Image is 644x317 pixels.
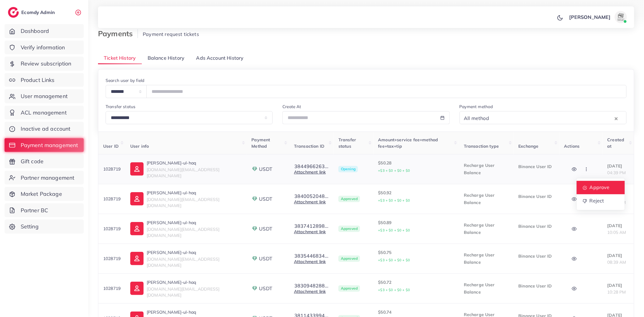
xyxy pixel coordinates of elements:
a: Inactive ad account [5,122,84,136]
button: 3844966263... [294,164,329,169]
p: Recharge User Balance [464,251,509,266]
label: Search user by field [106,77,144,83]
span: Approve [590,184,610,190]
small: +$3 + $0 + $0 + $0 [378,288,410,292]
small: +$3 + $0 + $0 + $0 [378,198,410,203]
span: [DOMAIN_NAME][EMAIL_ADDRESS][DOMAIN_NAME] [147,167,219,178]
a: Setting [5,220,84,234]
small: +$3 + $0 + $0 + $0 [378,168,410,173]
p: [PERSON_NAME] [569,13,611,21]
a: Attachment link [294,199,326,205]
img: payment [252,166,258,172]
span: Review subscription [21,60,72,68]
img: payment [252,196,258,202]
p: 1028719 [103,195,121,203]
span: Reject [590,198,604,204]
p: [PERSON_NAME]-ul-haq [147,159,242,167]
button: 3835446834... [294,253,329,259]
span: USDT [259,255,273,262]
small: +$3 + $0 + $0 + $0 [378,258,410,262]
span: [DOMAIN_NAME][EMAIL_ADDRESS][DOMAIN_NAME] [147,227,219,238]
p: Binance User ID [519,252,555,260]
p: 1028719 [103,255,121,262]
span: USDT [259,225,273,232]
a: Partner management [5,171,84,185]
span: Dashboard [21,27,49,35]
span: Transfer status [338,137,356,149]
label: Payment method [460,104,493,110]
span: 10:28 PM [607,289,626,295]
span: Ads Account History [196,55,244,62]
img: payment [252,226,258,232]
span: Payment request tickets [143,31,199,37]
span: Actions [564,143,580,149]
p: 1028719 [103,285,121,292]
p: [PERSON_NAME]-ul-haq [147,189,242,196]
span: Inactive ad account [21,125,71,133]
p: [PERSON_NAME]-ul-haq [147,308,242,316]
p: 1028719 [103,165,121,173]
span: Transaction type [464,143,499,149]
p: Binance User ID [519,193,555,200]
p: [PERSON_NAME]-ul-haq [147,249,242,256]
span: Approved [338,226,360,232]
button: 3837412898... [294,223,329,229]
div: Search for option [460,111,627,124]
span: Approved [338,255,360,262]
p: Binance User ID [519,163,555,170]
a: Dashboard [5,24,84,38]
button: Clear Selected [615,115,618,122]
span: USDT [259,195,273,203]
span: Ticket History [104,55,136,62]
p: Binance User ID [519,282,555,290]
span: All method [463,114,491,123]
p: [DATE] [607,252,629,259]
a: Attachment link [294,229,326,234]
a: User management [5,89,84,103]
span: Setting [21,223,39,231]
span: [DOMAIN_NAME][EMAIL_ADDRESS][DOMAIN_NAME] [147,197,219,208]
p: Recharge User Balance [464,281,509,296]
img: ic-user-info.36bf1079.svg [130,282,144,295]
span: Balance History [148,55,184,62]
a: Market Package [5,187,84,201]
p: $50.92 [378,189,454,204]
span: User ID [103,143,119,149]
a: Attachment link [294,289,326,294]
img: avatar [615,11,627,23]
p: Recharge User Balance [464,162,509,176]
img: payment [252,255,258,262]
span: Gift code [21,157,44,165]
p: $50.72 [378,279,454,294]
p: [DATE] [607,282,629,289]
span: Amount+service fee+method fee+tax+tip [378,137,438,149]
h3: Payments [98,29,138,38]
span: Exchange [519,143,539,149]
span: User info [130,143,149,149]
p: [DATE] [607,222,629,229]
span: Approved [338,285,360,292]
p: [PERSON_NAME]-ul-haq [147,279,242,286]
span: User management [21,92,68,100]
p: Recharge User Balance [464,192,509,206]
p: Binance User ID [519,223,555,230]
span: Created at [607,137,625,149]
p: $50.89 [378,219,454,234]
a: Attachment link [294,259,326,264]
a: Product Links [5,73,84,87]
button: 3840052048... [294,193,329,199]
span: Verify information [21,44,65,51]
small: +$3 + $0 + $0 + $0 [378,228,410,232]
img: ic-user-info.36bf1079.svg [130,252,144,265]
p: $50.28 [378,159,454,174]
a: Review subscription [5,57,84,71]
h2: Ecomdy Admin [21,9,56,15]
p: [PERSON_NAME]-ul-haq [147,219,242,226]
span: [DOMAIN_NAME][EMAIL_ADDRESS][DOMAIN_NAME] [147,256,219,268]
a: Payment management [5,138,84,152]
label: Transfer status [106,104,135,110]
span: USDT [259,166,273,173]
a: Verify information [5,41,84,55]
a: [PERSON_NAME]avatar [566,11,629,23]
p: [DATE] [607,162,629,170]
